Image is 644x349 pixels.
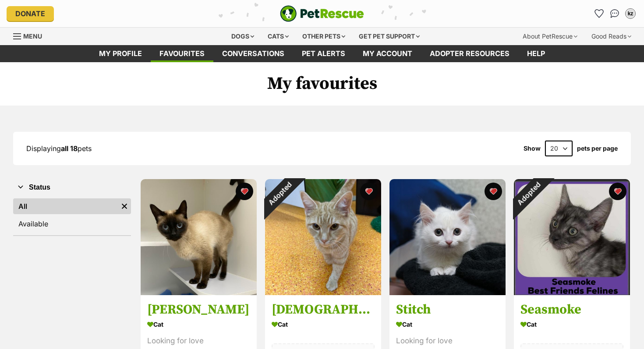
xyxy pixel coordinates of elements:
div: About PetRescue [517,28,584,45]
a: My profile [90,45,151,62]
h3: [PERSON_NAME] [147,302,250,318]
a: Adopted [265,288,381,297]
strong: all 18 [61,144,78,153]
a: Pet alerts [293,45,354,62]
a: Adopter resources [421,45,518,62]
div: Cat [396,318,499,331]
h3: Seasmoke [520,302,623,318]
button: favourite [360,183,378,200]
div: Cat [147,318,250,331]
button: Status [13,182,131,193]
span: Show [524,145,541,152]
button: favourite [485,183,502,200]
label: pets per page [577,145,618,152]
button: My account [623,7,637,21]
a: My account [354,45,421,62]
div: Dogs [225,28,260,45]
div: Good Reads [585,28,637,45]
div: Status [13,197,131,235]
img: Aleister [265,179,381,295]
a: PetRescue [280,5,364,22]
img: Sia [141,179,257,295]
ul: Account quick links [592,7,637,21]
div: Adopted [502,168,555,220]
div: Looking for love [147,335,250,347]
img: Seasmoke [514,179,630,295]
a: Donate [7,6,54,21]
div: Other pets [296,28,351,45]
h3: [DEMOGRAPHIC_DATA] [272,302,375,318]
a: Help [518,45,554,62]
div: Adopted [254,168,306,220]
div: Cat [272,318,375,331]
a: conversations [213,45,293,62]
div: Cat [520,318,623,331]
a: Favourites [151,45,213,62]
div: Looking for love [396,335,499,347]
a: Menu [13,28,48,43]
img: Stitch [389,179,506,295]
a: Favourites [592,7,606,21]
a: Adopted [514,288,630,297]
span: Displaying pets [26,144,92,153]
img: chat-41dd97257d64d25036548639549fe6c8038ab92f7586957e7f3b1b290dea8141.svg [610,9,619,18]
h3: Stitch [396,302,499,318]
button: favourite [609,183,626,200]
div: kz [626,9,635,18]
a: Conversations [608,7,622,21]
a: Remove filter [118,198,131,214]
a: All [13,198,118,214]
div: Cats [262,28,295,45]
span: Menu [23,32,42,40]
button: favourite [236,183,253,200]
div: Get pet support [353,28,426,45]
a: Available [13,216,131,232]
img: logo-e224e6f780fb5917bec1dbf3a21bbac754714ae5b6737aabdf751b685950b380.svg [280,5,364,22]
